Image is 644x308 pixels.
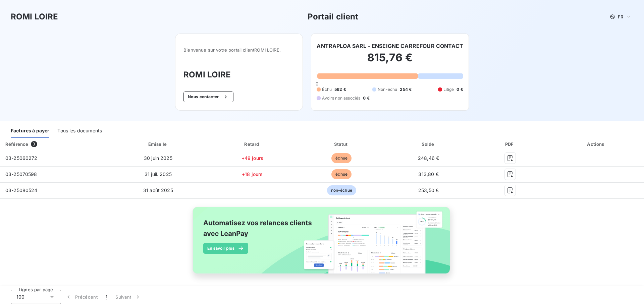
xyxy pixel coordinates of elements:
span: 0 € [363,95,369,101]
span: échue [331,153,352,163]
span: 248,46 € [418,155,439,161]
div: Solde [387,141,470,147]
span: 31 août 2025 [143,187,173,193]
div: Référence [5,141,28,147]
span: +18 jours [242,171,263,177]
span: 0 [316,81,318,86]
span: Bienvenue sur votre portail client ROMI LOIRE . [183,47,294,53]
h2: 815,76 € [317,51,463,71]
span: 31 juil. 2025 [145,171,172,177]
div: Actions [550,141,643,147]
span: 562 € [334,86,346,93]
div: Factures à payer [11,124,49,138]
span: 0 € [457,86,463,93]
span: 1 [106,294,107,300]
span: Échu [322,86,332,93]
img: banner [186,203,458,285]
span: 30 juin 2025 [144,155,172,161]
span: 313,80 € [418,171,438,177]
button: Nous contacter [183,91,233,102]
span: 03-25070598 [5,171,37,177]
div: Émise le [110,141,206,147]
div: Tous les documents [57,124,102,138]
h6: ANTRAPLOA SARL - ENSEIGNE CARREFOUR CONTACT [317,42,463,50]
span: Non-échu [378,86,397,93]
span: 03-25080524 [5,187,38,193]
span: non-échue [327,185,356,195]
span: 100 [16,294,24,300]
div: PDF [473,141,547,147]
span: +49 jours [241,155,263,161]
div: Statut [299,141,384,147]
h3: ROMI LOIRE [11,11,58,23]
button: Suivant [111,290,145,304]
span: 03-25060272 [5,155,38,161]
span: 253,50 € [418,187,439,193]
span: FR [618,14,623,19]
button: Précédent [61,290,102,304]
h3: Portail client [308,11,359,23]
span: Avoirs non associés [322,95,360,101]
button: 1 [102,290,111,304]
span: 254 € [400,86,412,93]
h3: ROMI LOIRE [183,69,294,81]
span: 3 [31,141,37,147]
span: échue [331,169,352,179]
div: Retard [209,141,296,147]
span: Litige [443,86,454,93]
